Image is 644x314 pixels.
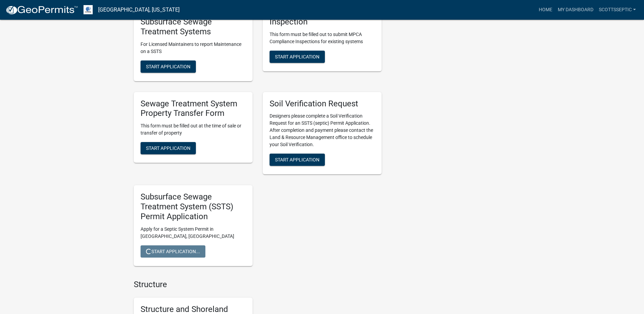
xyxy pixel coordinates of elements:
p: For Licensed Maintainers to report Maintenance on a SSTS [141,41,246,55]
p: Apply for a Septic System Permit in [GEOGRAPHIC_DATA], [GEOGRAPHIC_DATA] [141,226,246,240]
span: Start Application... [146,248,200,254]
button: Start Application [270,51,325,63]
a: Home [536,3,555,16]
span: Start Application [146,145,190,151]
h5: Soil Verification Request [270,99,375,109]
a: [GEOGRAPHIC_DATA], [US_STATE] [98,4,180,16]
h4: Structure [134,280,382,290]
img: Otter Tail County, Minnesota [84,5,93,14]
button: Start Application [270,154,325,166]
button: Start Application... [141,245,205,258]
h5: Subsurface Sewage Treatment System (SSTS) Permit Application [141,192,246,221]
p: This form must be filled out to submit MPCA Compliance Inspections for existing systems [270,31,375,45]
span: Start Application [275,54,319,59]
button: Start Application [141,142,196,154]
h5: Maintenance Report for Subsurface Sewage Treatment Systems [141,7,246,36]
p: Designers please complete a Soil Verification Request for an SSTS (septic) Permit Application. Af... [270,112,375,148]
h5: Sewage Treatment System Property Transfer Form [141,99,246,119]
a: scottsseptic [596,3,639,16]
span: Start Application [275,157,319,162]
a: My Dashboard [555,3,596,16]
button: Start Application [141,60,196,73]
p: This form must be filled out at the time of sale or transfer of property [141,122,246,137]
span: Start Application [146,64,190,69]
